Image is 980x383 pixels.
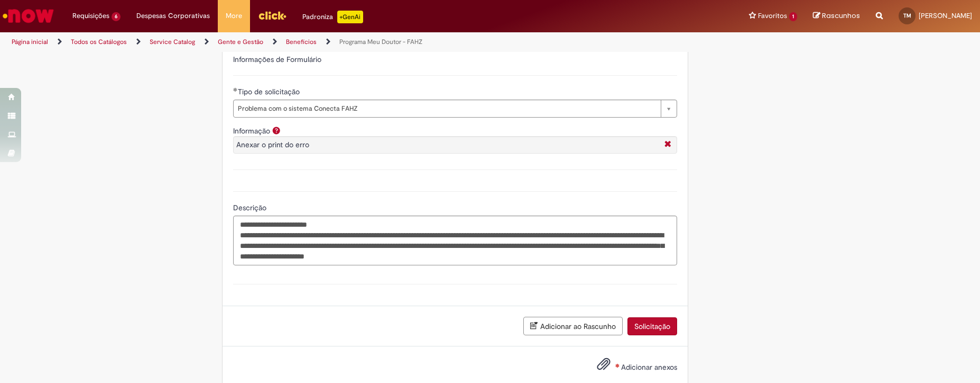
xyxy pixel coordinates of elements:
label: Informações de Formulário [233,55,321,64]
span: Rascunhos [822,11,860,21]
span: Adicionar anexos [621,362,677,372]
span: [PERSON_NAME] [919,11,972,20]
span: Obrigatório Preenchido [233,87,238,92]
p: +GenAi [337,11,363,23]
a: Página inicial [12,38,48,46]
i: Fechar More information Por question_informacao [662,139,674,150]
div: Padroniza [302,11,363,23]
ul: Trilhas de página [8,32,645,52]
button: Adicionar ao Rascunho [523,317,623,335]
a: Todos os Catálogos [71,38,127,46]
span: More [226,11,242,21]
span: Despesas Corporativas [136,11,210,21]
a: Service Catalog [150,38,195,46]
span: TM [903,12,911,19]
span: 1 [789,12,797,21]
button: Solicitação [627,317,677,335]
span: 6 [112,12,121,21]
span: Descrição [233,203,269,212]
span: Problema com o sistema Conecta FAHZ [238,100,655,117]
a: Benefícios [286,38,317,46]
span: Favoritos [758,11,787,21]
button: Adicionar anexos [594,354,613,379]
textarea: Descrição [233,216,677,265]
img: ServiceNow [1,5,56,26]
label: Informação [233,126,270,136]
span: Requisições [72,11,109,21]
img: click_logo_yellow_360x200.png [258,7,286,23]
a: Programa Meu Doutor - FAHZ [339,38,422,46]
span: Anexar o print do erro [236,140,309,149]
span: Tipo de solicitação [238,87,302,96]
a: Gente e Gestão [218,38,263,46]
span: Ajuda para Informação [270,126,283,135]
a: Rascunhos [813,11,860,21]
